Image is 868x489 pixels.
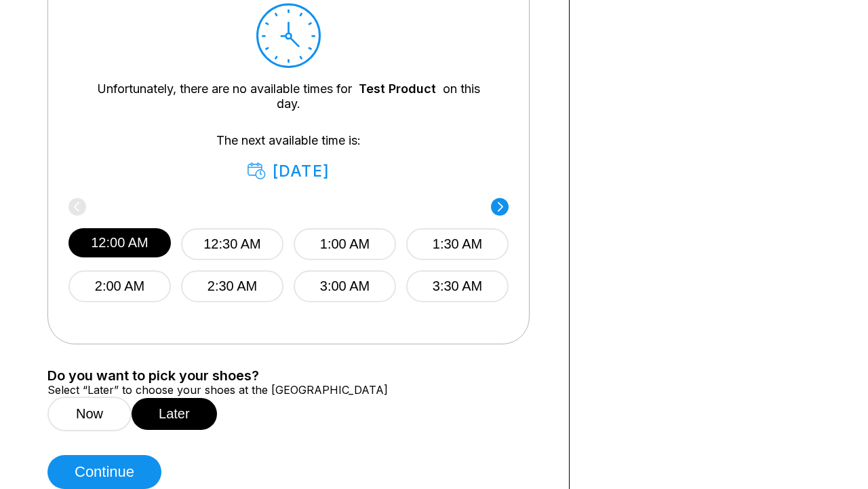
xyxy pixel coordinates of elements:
button: Later [132,398,217,430]
button: 12:00 AM [68,228,171,257]
button: Now [47,397,132,431]
div: The next available time is: [89,133,488,181]
button: 1:00 AM [294,228,396,260]
div: [DATE] [248,162,330,181]
label: Do you want to pick your shoes? [47,368,549,383]
div: Unfortunately, there are no available times for on this day. [89,81,488,111]
button: 3:30 AM [406,270,509,302]
button: Continue [47,455,161,489]
a: Test Product [359,81,436,96]
button: 1:30 AM [406,228,509,260]
button: 3:00 AM [294,270,396,302]
button: 2:00 AM [68,270,171,302]
button: 12:30 AM [181,228,283,260]
button: 2:30 AM [181,270,283,302]
label: Select “Later” to choose your shoes at the [GEOGRAPHIC_DATA] [47,383,388,397]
